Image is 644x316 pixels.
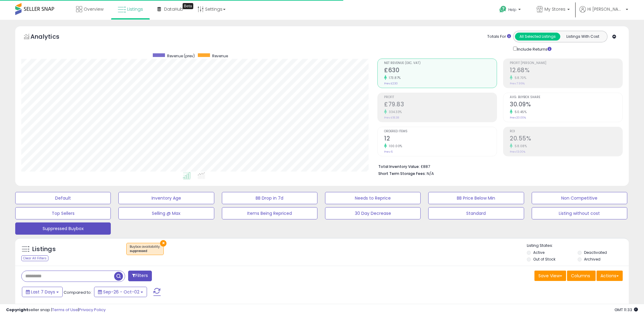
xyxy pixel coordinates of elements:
small: Prev: 7.99% [510,82,525,85]
h2: £79.83 [384,101,497,109]
span: DataHub [164,6,183,12]
button: Inventory Age [118,192,214,204]
div: Include Returns [509,45,559,52]
a: Hi [PERSON_NAME] [579,6,628,20]
span: Revenue (prev) [167,53,195,59]
small: Prev: £230 [384,82,398,85]
small: 100.00% [387,144,402,148]
span: Last 7 Days [31,289,55,295]
button: BB Price Below Min [428,192,524,204]
button: All Selected Listings [515,33,560,41]
span: Listings [127,6,143,12]
b: Total Inventory Value: [378,164,420,169]
span: Compared to: [64,289,92,295]
a: Help [495,1,527,20]
span: 2025-10-10 11:33 GMT [614,307,638,313]
label: Archived [584,257,600,262]
button: 30 Day Decrease [325,207,421,219]
a: Terms of Use [52,307,78,313]
span: Profit [384,96,497,99]
strong: Copyright [6,307,28,313]
h5: Listings [32,245,56,254]
b: Short Term Storage Fees: [378,171,426,176]
small: Prev: 20.00% [510,116,526,119]
span: Ordered Items [384,130,497,133]
span: ROI [510,130,622,133]
div: seller snap | | [6,307,106,313]
small: 50.45% [513,110,527,114]
div: Tooltip anchor [183,3,193,9]
button: Items Being Repriced [222,207,317,219]
button: Top Sellers [15,207,111,219]
small: 58.08% [513,144,527,148]
span: Hi [PERSON_NAME] [587,6,624,12]
label: Deactivated [584,250,607,255]
button: Listing without cost [532,207,627,219]
span: Help [508,7,516,12]
a: Privacy Policy [79,307,106,313]
button: Standard [428,207,524,219]
button: Sep-26 - Oct-02 [94,287,147,297]
h2: 12 [384,135,497,143]
span: Avg. Buybox Share [510,96,622,99]
div: Clear All Filters [21,255,48,261]
span: Profit [PERSON_NAME] [510,62,622,65]
button: BB Drop in 7d [222,192,317,204]
span: Net Revenue (Exc. VAT) [384,62,497,65]
span: Overview [84,6,103,12]
span: N/A [427,171,434,176]
button: Suppressed Buybox [15,222,111,235]
button: Actions [597,271,623,281]
span: Buybox availability : [130,244,160,254]
button: Non Competitive [532,192,627,204]
button: × [160,240,166,247]
h2: 20.55% [510,135,622,143]
button: Listings With Cost [560,33,605,41]
button: Last 7 Days [22,287,63,297]
h2: £630 [384,67,497,75]
p: Listing States: [527,243,629,249]
h2: 12.68% [510,67,622,75]
h2: 30.09% [510,101,622,109]
small: Prev: 13.00% [510,150,525,154]
div: Displaying 1 to 2 of 2 items [572,303,623,308]
h5: Analytics [30,32,71,42]
i: Get Help [499,5,507,13]
button: Filters [128,271,152,281]
button: Save View [534,271,566,281]
button: Selling @ Max [118,207,214,219]
label: Out of Stock [533,257,555,262]
div: Totals For [487,34,511,40]
button: Default [15,192,111,204]
button: Needs to Reprice [325,192,421,204]
small: Prev: 6 [384,150,393,154]
button: Columns [567,271,596,281]
li: £887 [378,162,618,170]
small: 58.70% [513,76,526,80]
small: Prev: £18.38 [384,116,399,119]
div: suppressed [130,249,160,253]
small: 334.33% [387,110,402,114]
small: 173.87% [387,76,401,80]
label: Active [533,250,544,255]
span: Columns [571,273,590,279]
span: Sep-26 - Oct-02 [103,289,139,295]
span: My Stores [544,6,565,12]
span: Revenue [212,53,228,59]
